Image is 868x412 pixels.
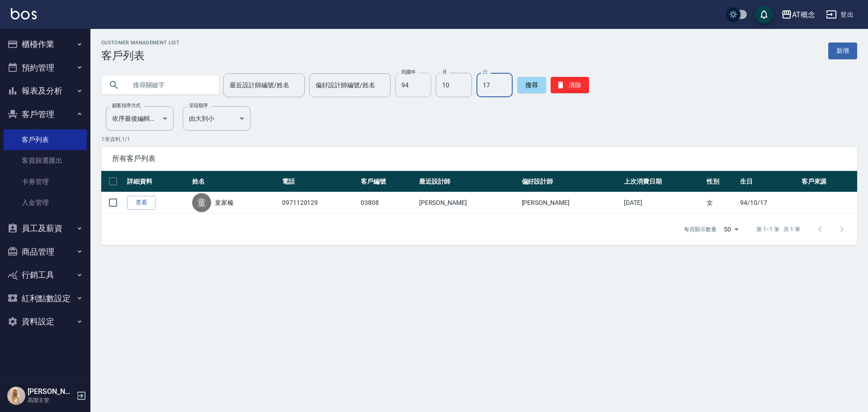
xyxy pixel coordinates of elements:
[517,77,546,93] button: 搜尋
[101,135,857,143] p: 1 筆資料, 1 / 1
[112,102,141,109] label: 顧客排序方式
[828,43,857,59] a: 新增
[4,287,87,310] button: 紅利點數設定
[127,196,156,210] a: 查看
[401,69,415,76] label: 民國年
[684,225,717,233] p: 每頁顯示數量
[4,56,87,80] button: 預約管理
[756,225,800,233] p: 第 1–1 筆 共 1 筆
[101,40,179,46] h2: Customer Management List
[755,5,773,24] button: save
[4,217,87,240] button: 員工及薪資
[4,263,87,287] button: 行銷工具
[483,69,487,76] label: 日
[280,171,359,192] th: 電話
[417,192,519,213] td: [PERSON_NAME]
[4,192,87,213] a: 入金管理
[106,106,174,131] div: 依序最後編輯時間
[190,171,280,192] th: 姓名
[4,240,87,264] button: 商品管理
[4,171,87,192] a: 卡券管理
[622,192,704,213] td: [DATE]
[720,217,742,242] div: 50
[192,193,211,212] div: 童
[778,5,819,24] button: AT概念
[215,198,234,207] a: 童家榛
[4,79,87,103] button: 報表及分析
[4,310,87,333] button: 資料設定
[28,396,74,404] p: 高階主管
[127,73,212,97] input: 搜尋關鍵字
[4,150,87,171] a: 客資篩選匯出
[622,171,704,192] th: 上次消費日期
[442,69,447,76] label: 月
[822,6,857,23] button: 登出
[799,171,857,192] th: 客戶來源
[738,192,799,213] td: 94/10/17
[183,106,250,131] div: 由大到小
[551,77,589,93] button: 清除
[792,9,815,20] div: AT概念
[189,102,208,109] label: 呈現順序
[280,192,359,213] td: 0971120129
[11,8,37,19] img: Logo
[417,171,519,192] th: 最近設計師
[359,192,416,213] td: 03808
[101,49,179,62] h3: 客戶列表
[519,192,622,213] td: [PERSON_NAME]
[359,171,416,192] th: 客戶編號
[704,171,738,192] th: 性別
[28,387,74,396] h5: [PERSON_NAME]
[112,154,846,163] span: 所有客戶列表
[4,33,87,56] button: 櫃檯作業
[738,171,799,192] th: 生日
[4,103,87,126] button: 客戶管理
[519,171,622,192] th: 偏好設計師
[125,171,190,192] th: 詳細資料
[4,129,87,150] a: 客戶列表
[7,387,25,405] img: Person
[704,192,738,213] td: 女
